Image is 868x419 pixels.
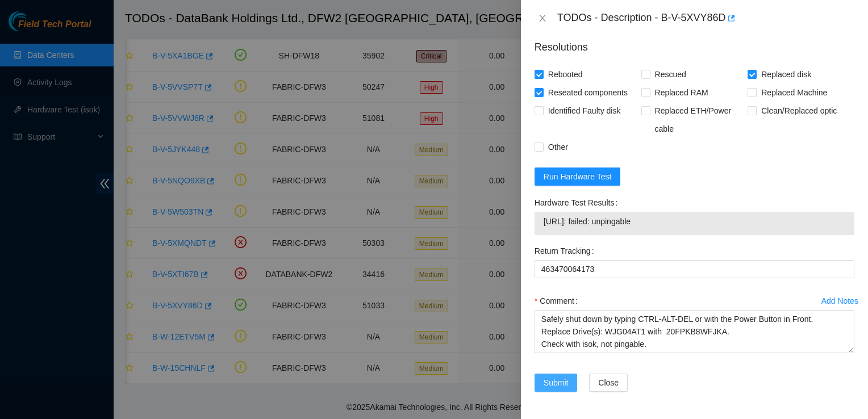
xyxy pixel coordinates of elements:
input: Return Tracking [535,260,854,278]
button: Close [535,13,550,24]
textarea: Comment [535,310,854,353]
span: Reseated components [544,83,632,102]
div: Add Notes [821,297,858,305]
label: Hardware Test Results [535,194,622,212]
span: Replaced Machine [757,83,832,102]
span: close [538,14,547,23]
span: Replaced RAM [650,83,713,102]
span: Run Hardware Test [544,170,612,183]
label: Comment [535,292,582,310]
span: Other [544,138,573,156]
div: TODOs - Description - B-V-5XVY86D [557,9,854,27]
span: Clean/Replaced optic [757,102,841,120]
span: Rebooted [544,65,587,83]
span: Replaced ETH/Power cable [650,102,748,138]
span: Rescued [650,65,691,83]
span: Close [598,376,619,389]
label: Return Tracking [535,242,599,260]
span: [URL]: failed: unpingable [544,215,845,228]
button: Close [589,374,628,392]
span: Replaced disk [757,65,816,83]
span: Submit [544,376,569,389]
button: Run Hardware Test [535,167,621,186]
button: Add Notes [821,292,859,310]
span: Identified Faulty disk [544,102,625,120]
button: Submit [535,374,578,392]
p: Resolutions [535,31,854,55]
